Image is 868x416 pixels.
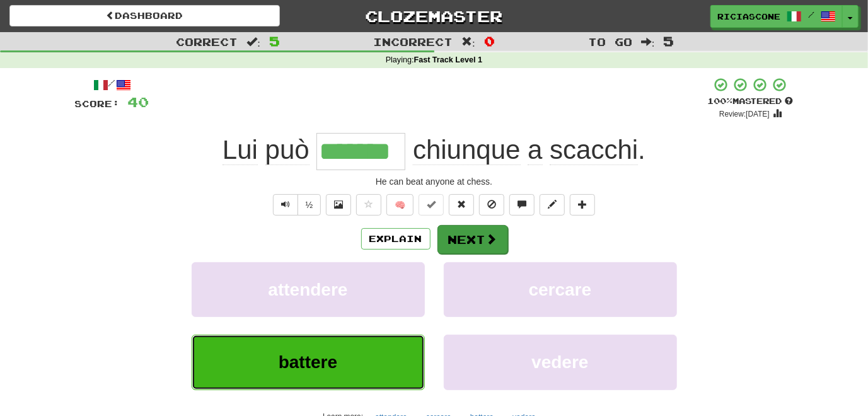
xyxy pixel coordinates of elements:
small: Review: [DATE] [719,110,770,118]
div: / [75,77,149,93]
span: a [528,135,542,165]
span: 40 [128,94,149,110]
span: vedere [531,352,588,372]
strong: Fast Track Level 1 [414,55,483,64]
span: 5 [664,33,674,49]
span: 0 [484,33,495,49]
button: attendere [192,262,425,317]
button: 🧠 [386,194,414,216]
button: Explain [361,228,431,250]
button: Discuss sentence (alt+u) [509,194,535,216]
span: To go [588,35,632,48]
a: RICIASCONE / [710,5,843,28]
span: battere [279,352,337,372]
a: Clozemaster [299,5,569,27]
span: . [405,135,645,165]
div: Text-to-speech controls [270,194,321,216]
span: : [461,37,475,47]
span: Lui [223,135,258,165]
span: / [808,10,814,19]
button: ½ [298,194,321,216]
button: Set this sentence to 100% Mastered (alt+m) [419,194,444,216]
button: Add to collection (alt+a) [570,194,595,216]
span: scacchi [550,135,638,165]
div: He can beat anyone at chess. [75,175,794,188]
span: 100 % [708,96,733,106]
button: cercare [444,262,677,317]
button: Next [437,225,508,254]
span: RICIASCONE [717,11,780,22]
span: 5 [269,33,280,49]
button: vedere [444,335,677,390]
button: Play sentence audio (ctl+space) [273,194,298,216]
span: Incorrect [373,35,453,48]
span: : [641,37,655,47]
span: Correct [176,35,238,48]
button: Favorite sentence (alt+f) [356,194,381,216]
span: chiunque [413,135,520,165]
span: cercare [529,280,592,299]
span: può [265,135,310,165]
button: Ignore sentence (alt+i) [479,194,504,216]
span: : [246,37,260,47]
a: Dashboard [9,5,280,26]
div: Mastered [708,96,794,107]
span: Score: [75,98,120,109]
button: Show image (alt+x) [326,194,351,216]
button: Reset to 0% Mastered (alt+r) [449,194,474,216]
button: Edit sentence (alt+d) [540,194,565,216]
button: battere [192,335,425,390]
span: attendere [268,280,347,299]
